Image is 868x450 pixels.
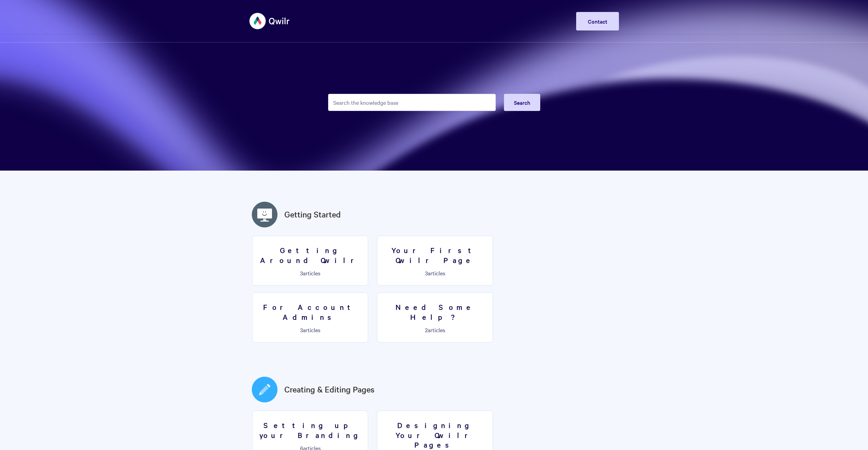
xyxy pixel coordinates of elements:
[504,94,540,111] button: Search
[300,269,303,277] span: 3
[425,326,428,334] span: 2
[381,245,489,265] h3: Your First Qwilr Page
[257,327,364,333] p: articles
[284,208,341,221] a: Getting Started
[425,269,428,277] span: 3
[257,270,364,276] p: articles
[257,302,364,322] h3: For Account Admins
[257,420,364,440] h3: Setting up your Branding
[381,420,489,450] h3: Designing Your Qwilr Pages
[328,94,496,111] input: Search the knowledge base
[576,12,619,30] a: Contact
[377,292,493,342] a: Need Some Help? 2articles
[514,99,530,106] span: Search
[381,302,489,322] h3: Need Some Help?
[381,327,489,333] p: articles
[249,8,290,34] img: Qwilr Help Center
[284,383,375,396] a: Creating & Editing Pages
[300,326,303,334] span: 3
[381,270,489,276] p: articles
[377,236,493,286] a: Your First Qwilr Page 3articles
[252,236,368,286] a: Getting Around Qwilr 3articles
[257,245,364,265] h3: Getting Around Qwilr
[252,292,368,342] a: For Account Admins 3articles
